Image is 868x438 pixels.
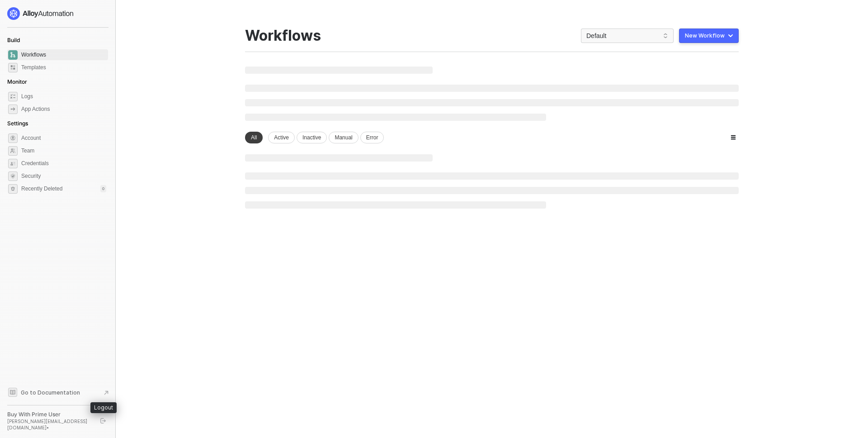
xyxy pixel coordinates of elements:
[8,63,18,72] span: marketplace
[102,388,111,397] span: document-arrow
[21,49,106,60] span: Workflows
[245,132,263,143] div: All
[21,62,106,73] span: Templates
[7,7,74,20] img: logo
[21,171,106,181] span: Security
[360,132,384,143] div: Error
[21,105,50,113] div: App Actions
[8,171,18,181] span: security
[21,91,106,102] span: Logs
[100,185,106,192] div: 0
[8,92,18,101] span: icon-logs
[7,37,20,43] span: Build
[685,32,725,39] div: New Workflow
[90,402,117,413] div: Logout
[21,158,106,169] span: Credentials
[586,29,668,43] span: Default
[8,388,17,397] span: documentation
[7,411,92,418] div: Buy With Prime User
[8,133,18,143] span: settings
[7,418,92,431] div: [PERSON_NAME][EMAIL_ADDRESS][DOMAIN_NAME] •
[8,146,18,156] span: team
[7,387,108,398] a: Knowledge Base
[8,159,18,168] span: credentials
[21,185,62,193] span: Recently Deleted
[8,184,18,194] span: settings
[100,418,106,424] span: logout
[7,120,28,127] span: Settings
[21,389,80,396] span: Go to Documentation
[8,105,18,114] span: icon-app-actions
[268,132,295,143] div: Active
[7,78,27,85] span: Monitor
[245,27,321,44] div: Workflows
[329,132,358,143] div: Manual
[21,133,106,143] span: Account
[297,132,327,143] div: Inactive
[679,29,739,43] button: New Workflow
[7,7,108,20] a: logo
[8,50,18,60] span: dashboard
[21,145,106,156] span: Team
